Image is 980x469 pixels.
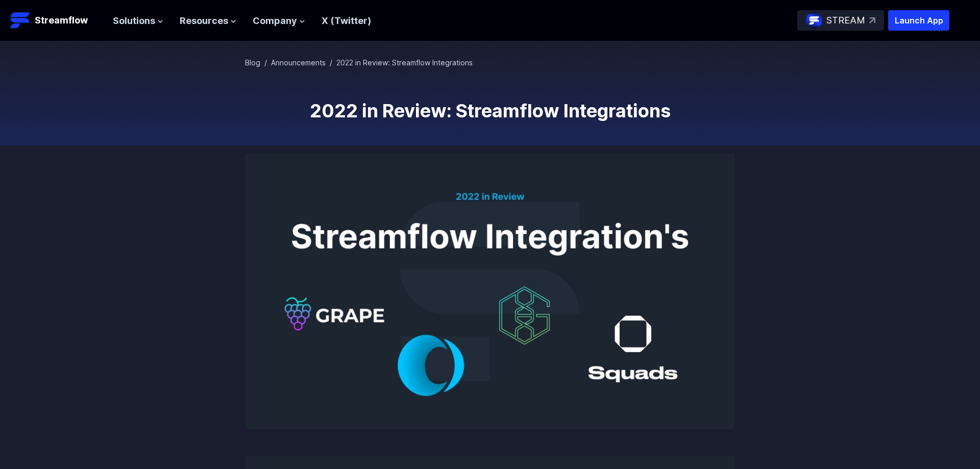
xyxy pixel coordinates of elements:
[113,14,163,29] button: Solutions
[869,17,875,23] img: top-right-arrow.svg
[271,58,326,67] a: Announcements
[10,10,103,31] a: Streamflow
[113,14,155,29] span: Solutions
[826,13,865,28] p: STREAM
[180,14,228,29] span: Resources
[253,14,297,29] span: Company
[322,15,371,26] a: X (Twitter)
[245,101,735,121] h1: 2022 in Review: Streamflow Integrations
[253,14,305,29] button: Company
[35,13,88,28] p: Streamflow
[10,10,31,31] img: Streamflow Logo
[245,58,260,67] a: Blog
[330,58,332,67] span: /
[797,10,884,31] a: STREAM
[264,58,267,67] span: /
[336,58,473,67] span: 2022 in Review: Streamflow Integrations
[806,12,822,29] img: streamflow-logo-circle.png
[245,154,735,429] img: 2022 in Review: Streamflow Integrations
[180,14,236,29] button: Resources
[888,10,949,31] button: Launch App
